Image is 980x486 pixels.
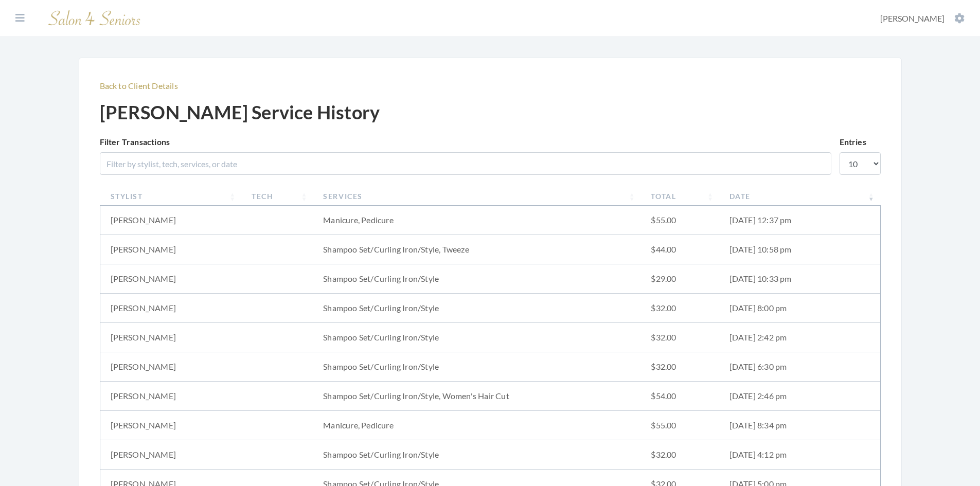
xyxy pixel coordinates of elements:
td: Manicure, Pedicure [313,206,640,235]
h1: [PERSON_NAME] Service History [100,101,380,123]
td: [PERSON_NAME] [100,411,242,440]
td: $32.00 [640,294,719,323]
td: [PERSON_NAME] [100,323,242,352]
label: Filter Transactions [100,136,170,148]
th: Tech: activate to sort column ascending [241,187,313,206]
td: [PERSON_NAME] [100,264,242,294]
td: Shampoo Set/Curling Iron/Style [313,323,640,352]
button: [PERSON_NAME] [877,13,968,24]
td: [DATE] 8:34 pm [719,411,880,440]
td: Shampoo Set/Curling Iron/Style [313,352,640,382]
td: Shampoo Set/Curling Iron/Style, Tweeze [313,235,640,264]
td: [DATE] 12:37 pm [719,206,880,235]
th: Stylist: activate to sort column ascending [100,187,242,206]
td: [PERSON_NAME] [100,235,242,264]
a: Back to Client Details [100,81,178,91]
td: [DATE] 2:42 pm [719,323,880,352]
td: $32.00 [640,352,719,382]
td: [PERSON_NAME] [100,206,242,235]
td: [DATE] 2:46 pm [719,382,880,411]
input: Filter by stylist, tech, services, or date [100,152,831,175]
td: [DATE] 8:00 pm [719,294,880,323]
th: Date: activate to sort column ascending [719,187,880,206]
td: $29.00 [640,264,719,294]
th: Total: activate to sort column ascending [640,187,719,206]
th: Services: activate to sort column ascending [313,187,640,206]
span: [PERSON_NAME] [880,13,945,23]
td: $54.00 [640,382,719,411]
td: Shampoo Set/Curling Iron/Style [313,264,640,294]
td: [PERSON_NAME] [100,382,242,411]
td: Shampoo Set/Curling Iron/Style [313,294,640,323]
td: [PERSON_NAME] [100,352,242,382]
td: Manicure, Pedicure [313,411,640,440]
td: $55.00 [640,206,719,235]
td: [DATE] 10:33 pm [719,264,880,294]
td: $32.00 [640,440,719,470]
img: Salon 4 Seniors [43,6,146,30]
label: Entries [840,136,866,148]
td: [PERSON_NAME] [100,294,242,323]
td: Shampoo Set/Curling Iron/Style [313,440,640,470]
td: [DATE] 4:12 pm [719,440,880,470]
td: $44.00 [640,235,719,264]
td: Shampoo Set/Curling Iron/Style, Women's Hair Cut [313,382,640,411]
td: $32.00 [640,323,719,352]
td: [DATE] 10:58 pm [719,235,880,264]
td: [DATE] 6:30 pm [719,352,880,382]
td: [PERSON_NAME] [100,440,242,470]
td: $55.00 [640,411,719,440]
